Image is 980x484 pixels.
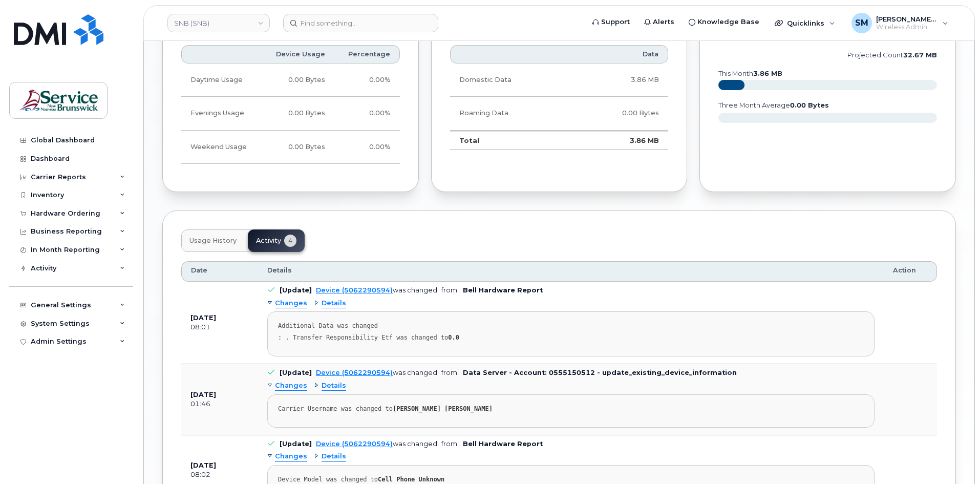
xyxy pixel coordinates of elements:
span: Details [322,299,346,308]
span: Knowledge Base [697,17,759,27]
div: Device Model was changed to [278,476,864,483]
td: 0.00 Bytes [262,131,334,164]
b: Bell Hardware Report [463,440,543,448]
a: Device (5062290594) [316,369,393,376]
div: Carrier Username was changed to [278,405,864,413]
text: three month average [718,101,829,109]
span: from: [441,286,459,294]
input: Find something... [283,14,438,32]
a: Device (5062290594) [316,286,393,294]
b: [Update] [280,369,312,376]
div: 08:02 [190,470,249,479]
span: SM [855,17,868,29]
td: Weekend Usage [181,131,262,164]
span: Details [322,381,346,391]
strong: [PERSON_NAME] [PERSON_NAME] [393,405,493,412]
div: was changed [316,369,437,376]
span: Support [601,17,630,27]
text: this month [718,70,782,77]
tr: Weekdays from 6:00pm to 8:00am [181,97,400,130]
th: Data [572,45,668,64]
tspan: 0.00 Bytes [790,101,829,109]
b: Bell Hardware Report [463,286,543,294]
td: 0.00 Bytes [262,97,334,130]
strong: 0.0 [448,334,459,341]
th: Action [884,261,937,282]
text: projected count [847,51,937,59]
span: from: [441,440,459,448]
span: from: [441,369,459,376]
tspan: 3.86 MB [753,70,782,77]
a: SNB (SNB) [167,14,270,32]
span: Details [267,266,292,275]
span: Changes [275,381,307,391]
span: Changes [275,452,307,461]
div: 08:01 [190,323,249,332]
b: [Update] [280,440,312,448]
td: Daytime Usage [181,64,262,97]
a: Support [585,12,637,32]
span: Alerts [653,17,674,27]
span: Date [191,266,207,275]
td: 3.86 MB [572,131,668,150]
span: Wireless Admin [876,23,938,31]
div: Slattery, Matthew (SNB) [844,13,955,33]
td: Total [450,131,572,150]
div: : . Transfer Responsibility Etf was changed to [278,334,864,342]
td: 3.86 MB [572,64,668,97]
b: [DATE] [190,461,216,469]
td: 0.00% [334,64,400,97]
td: Evenings Usage [181,97,262,130]
th: Percentage [334,45,400,64]
b: [DATE] [190,314,216,322]
td: 0.00 Bytes [262,64,334,97]
th: Device Usage [262,45,334,64]
span: Quicklinks [787,19,824,27]
td: 0.00% [334,97,400,130]
strong: Cell Phone Unknown [378,476,444,483]
b: Data Server - Account: 0555150512 - update_existing_device_information [463,369,737,376]
td: Roaming Data [450,97,572,130]
td: 0.00% [334,131,400,164]
div: 01:46 [190,399,249,409]
div: Quicklinks [768,13,842,33]
span: Changes [275,299,307,308]
div: Additional Data was changed [278,322,864,330]
span: [PERSON_NAME] (SNB) [876,15,938,23]
div: was changed [316,440,437,448]
tr: Friday from 6:00pm to Monday 8:00am [181,131,400,164]
div: was changed [316,286,437,294]
a: Device (5062290594) [316,440,393,448]
td: Domestic Data [450,64,572,97]
span: Details [322,452,346,461]
a: Knowledge Base [681,12,766,32]
td: 0.00 Bytes [572,97,668,130]
b: [DATE] [190,391,216,398]
a: Alerts [637,12,681,32]
b: [Update] [280,286,312,294]
tspan: 32.67 MB [903,51,937,59]
span: Usage History [189,237,237,245]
